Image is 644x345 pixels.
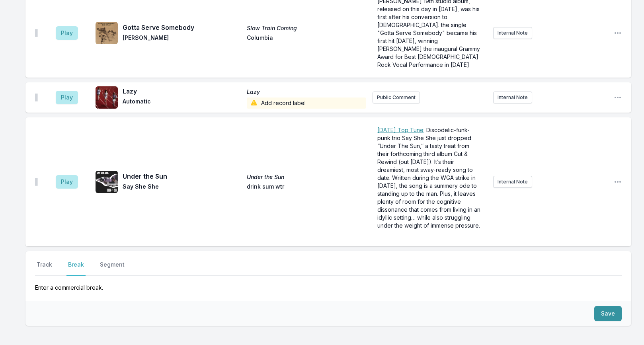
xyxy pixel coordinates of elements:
[377,127,423,133] a: [DATE] Top Tune
[123,23,242,32] span: Gotta Serve Somebody
[123,97,242,109] span: Automatic
[35,276,622,292] p: Enter a commercial break.
[96,22,118,44] img: Slow Train Coming
[247,97,366,109] span: Add record label
[35,261,54,276] button: Track
[56,26,78,40] button: Play
[247,24,366,32] span: Slow Train Coming
[247,88,366,96] span: Lazy
[35,94,38,101] img: Drag Handle
[493,176,532,188] button: Internal Note
[247,183,366,192] span: drink sum wtr
[594,306,622,321] button: Save
[247,34,366,43] span: Columbia
[377,127,482,229] span: : Discodelic-funk-punk trio Say She She just dropped “Under The Sun,” a tasty treat from their fo...
[123,34,242,43] span: [PERSON_NAME]
[614,94,622,101] button: Open playlist item options
[96,171,118,193] img: Under the Sun
[123,183,242,192] span: Say She She
[56,175,78,189] button: Play
[614,29,622,37] button: Open playlist item options
[98,261,126,276] button: Segment
[96,86,118,109] img: Lazy
[35,178,38,186] img: Drag Handle
[493,27,532,39] button: Internal Note
[614,178,622,186] button: Open playlist item options
[56,91,78,104] button: Play
[35,29,38,37] img: Drag Handle
[66,261,86,276] button: Break
[493,92,532,103] button: Internal Note
[123,172,242,181] span: Under the Sun
[247,173,366,181] span: Under the Sun
[373,92,420,103] button: Public Comment
[123,86,242,96] span: Lazy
